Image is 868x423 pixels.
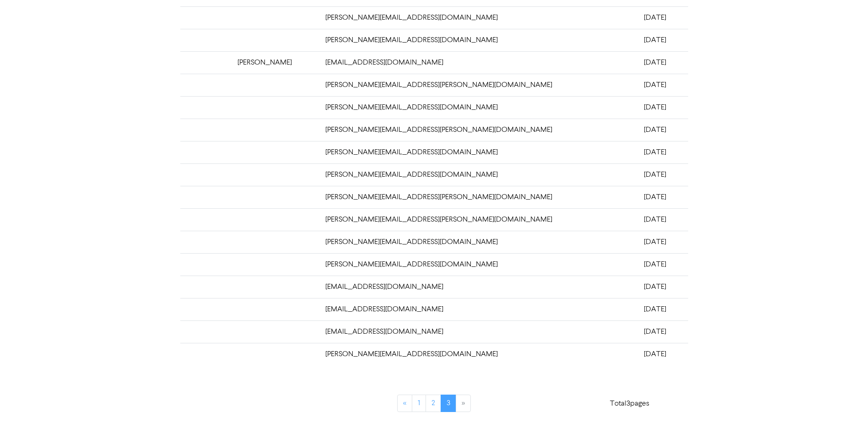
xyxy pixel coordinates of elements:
[320,51,638,74] td: [EMAIL_ADDRESS][DOMAIN_NAME]
[638,141,688,163] td: [DATE]
[320,186,638,208] td: [PERSON_NAME][EMAIL_ADDRESS][PERSON_NAME][DOMAIN_NAME]
[320,163,638,186] td: [PERSON_NAME][EMAIL_ADDRESS][DOMAIN_NAME]
[320,141,638,163] td: [PERSON_NAME][EMAIL_ADDRESS][DOMAIN_NAME]
[638,298,688,320] td: [DATE]
[412,395,426,412] a: Page 1
[320,74,638,96] td: [PERSON_NAME][EMAIL_ADDRESS][PERSON_NAME][DOMAIN_NAME]
[638,343,688,365] td: [DATE]
[822,379,868,423] iframe: Chat Widget
[320,276,638,298] td: [EMAIL_ADDRESS][DOMAIN_NAME]
[638,6,688,29] td: [DATE]
[638,119,688,141] td: [DATE]
[610,398,649,409] p: Total 3 pages
[638,186,688,208] td: [DATE]
[320,298,638,320] td: [EMAIL_ADDRESS][DOMAIN_NAME]
[638,74,688,96] td: [DATE]
[638,29,688,51] td: [DATE]
[320,320,638,343] td: [EMAIL_ADDRESS][DOMAIN_NAME]
[320,96,638,119] td: [PERSON_NAME][EMAIL_ADDRESS][DOMAIN_NAME]
[638,231,688,253] td: [DATE]
[320,6,638,29] td: [PERSON_NAME][EMAIL_ADDRESS][DOMAIN_NAME]
[638,208,688,231] td: [DATE]
[320,119,638,141] td: [PERSON_NAME][EMAIL_ADDRESS][PERSON_NAME][DOMAIN_NAME]
[441,395,456,412] a: Page 3 is your current page
[638,320,688,343] td: [DATE]
[638,96,688,119] td: [DATE]
[232,51,319,74] td: [PERSON_NAME]
[320,29,638,51] td: [PERSON_NAME][EMAIL_ADDRESS][DOMAIN_NAME]
[397,395,412,412] a: «
[638,51,688,74] td: [DATE]
[426,395,441,412] a: Page 2
[638,253,688,276] td: [DATE]
[638,163,688,186] td: [DATE]
[320,343,638,365] td: [PERSON_NAME][EMAIL_ADDRESS][DOMAIN_NAME]
[320,253,638,276] td: [PERSON_NAME][EMAIL_ADDRESS][DOMAIN_NAME]
[320,208,638,231] td: [PERSON_NAME][EMAIL_ADDRESS][PERSON_NAME][DOMAIN_NAME]
[638,276,688,298] td: [DATE]
[320,231,638,253] td: [PERSON_NAME][EMAIL_ADDRESS][DOMAIN_NAME]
